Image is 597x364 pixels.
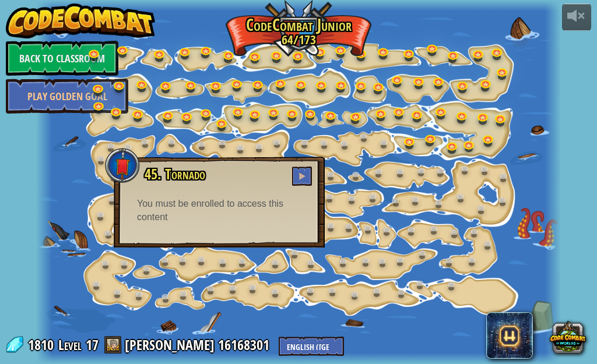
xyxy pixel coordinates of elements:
[6,79,128,114] a: Play Golden Goal
[58,335,82,355] span: Level
[137,197,301,224] div: You must be enrolled to access this content
[6,41,118,76] a: Back to Classroom
[28,335,57,354] span: 1810
[292,167,312,186] button: Play
[6,3,155,38] img: CodeCombat - Learn how to code by playing a game
[125,335,273,354] a: [PERSON_NAME] 16168301
[145,164,205,184] span: 45. Tornado
[562,3,591,31] button: Adjust volume
[86,335,99,354] span: 17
